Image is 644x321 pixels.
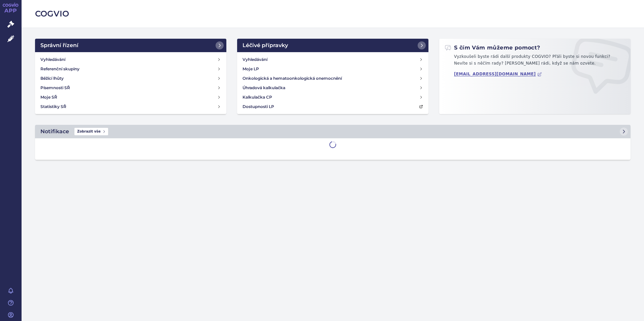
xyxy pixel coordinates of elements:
[240,93,426,102] a: Kalkulačka CP
[243,41,288,49] h2: Léčivé přípravky
[35,8,631,20] h2: COGVIO
[243,56,267,63] h4: Vyhledávání
[35,39,226,52] a: Správní řízení
[454,72,542,77] a: [EMAIL_ADDRESS][DOMAIN_NAME]
[40,66,79,72] h4: Referenční skupiny
[40,103,66,110] h4: Statistiky SŘ
[240,83,426,93] a: Úhradová kalkulačka
[445,53,625,69] p: Vyzkoušeli byste rádi další produkty COGVIO? Přáli byste si novou funkci? Nevíte si s něčím rady?...
[240,64,426,74] a: Moje LP
[243,66,259,72] h4: Moje LP
[237,39,428,52] a: Léčivé přípravky
[240,55,426,64] a: Vyhledávání
[40,56,65,63] h4: Vyhledávání
[243,103,274,110] h4: Dostupnosti LP
[445,44,540,51] h2: S čím Vám můžeme pomoct?
[243,75,342,82] h4: Onkologická a hematoonkologická onemocnění
[38,102,224,111] a: Statistiky SŘ
[38,55,224,64] a: Vyhledávání
[40,94,57,101] h4: Moje SŘ
[38,93,224,102] a: Moje SŘ
[74,128,108,135] span: Zobrazit vše
[40,75,64,82] h4: Běžící lhůty
[38,64,224,74] a: Referenční skupiny
[243,94,272,101] h4: Kalkulačka CP
[40,84,70,91] h4: Písemnosti SŘ
[40,128,69,136] h2: Notifikace
[38,74,224,83] a: Běžící lhůty
[40,41,78,49] h2: Správní řízení
[38,83,224,93] a: Písemnosti SŘ
[240,102,426,111] a: Dostupnosti LP
[243,84,285,91] h4: Úhradová kalkulačka
[35,125,631,138] a: NotifikaceZobrazit vše
[240,74,426,83] a: Onkologická a hematoonkologická onemocnění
